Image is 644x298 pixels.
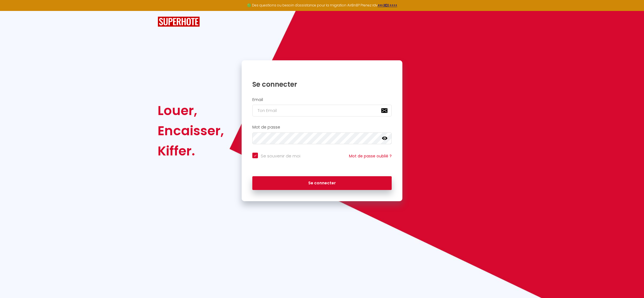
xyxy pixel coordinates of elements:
div: Kiffer. [158,141,224,161]
h2: Email [252,97,392,102]
div: Louer, [158,100,224,121]
a: Mot de passe oublié ? [349,153,392,159]
h2: Mot de passe [252,125,392,130]
a: >>> ICI <<<< [378,3,397,8]
img: SuperHote logo [158,17,200,27]
div: Encaisser, [158,121,224,141]
h1: Se connecter [252,80,392,89]
input: Ton Email [252,105,392,116]
button: Se connecter [252,176,392,190]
